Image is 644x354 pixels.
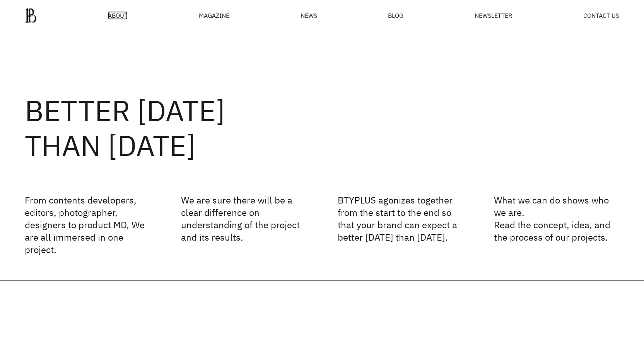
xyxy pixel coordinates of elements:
[25,93,619,163] h2: BETTER [DATE] THAN [DATE]
[388,12,403,19] a: BLOG
[301,12,317,19] a: NEWS
[338,194,463,256] p: BTYPLUS agonizes together from the start to the end so that your brand can expect a better [DATE]...
[583,12,619,19] a: CONTACT US
[475,12,512,19] a: NEWSLETTER
[199,12,229,19] div: MAGAZINE
[108,12,128,19] a: ABOUT
[181,194,306,256] p: We are sure there will be a clear difference on understanding of the project and its results.
[25,194,150,256] p: From contents developers, editors, photographer, designers to product MD, We are all immersed in ...
[25,8,37,23] img: ba379d5522eb3.png
[494,194,619,256] p: What we can do shows who we are. Read the concept, idea, and the process of our projects.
